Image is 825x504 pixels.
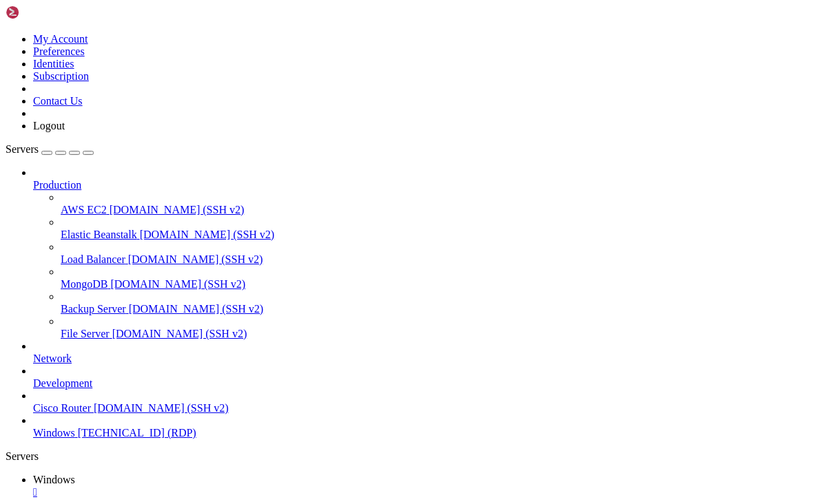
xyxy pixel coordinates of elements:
[33,390,819,414] li: Cisco Router [DOMAIN_NAME] (SSH v2)
[33,340,819,365] li: Network
[33,167,819,340] li: Production
[61,253,819,266] a: Load Balancer [DOMAIN_NAME] (SSH v2)
[61,303,126,315] span: Backup Server
[110,204,245,216] span: [DOMAIN_NAME] (SSH v2)
[6,450,819,463] div: Servers
[128,253,263,265] span: [DOMAIN_NAME] (SSH v2)
[61,328,110,339] span: File Server
[61,204,819,216] a: AWS EC2 [DOMAIN_NAME] (SSH v2)
[33,427,819,439] a: Windows [TECHNICAL_ID] (RDP)
[33,95,83,107] a: Contact Us
[33,377,92,389] span: Development
[61,204,107,216] span: AWS EC2
[33,179,81,191] span: Production
[61,278,819,291] a: MongoDB [DOMAIN_NAME] (SSH v2)
[33,474,75,485] span: Windows
[61,303,819,315] a: Backup Server [DOMAIN_NAME] (SSH v2)
[6,6,85,19] img: Shellngn
[33,474,819,498] a: Windows
[61,266,819,291] li: MongoDB [DOMAIN_NAME] (SSH v2)
[33,365,819,390] li: Development
[140,229,275,240] span: [DOMAIN_NAME] (SSH v2)
[61,229,819,241] a: Elastic Beanstalk [DOMAIN_NAME] (SSH v2)
[33,353,819,365] a: Network
[33,179,819,191] a: Production
[61,216,819,241] li: Elastic Beanstalk [DOMAIN_NAME] (SSH v2)
[33,402,819,414] a: Cisco Router [DOMAIN_NAME] (SSH v2)
[61,278,108,290] span: MongoDB
[33,120,65,132] a: Logout
[61,241,819,266] li: Load Balancer [DOMAIN_NAME] (SSH v2)
[61,253,125,265] span: Load Balancer
[6,143,94,155] a: Servers
[33,377,819,390] a: Development
[78,427,196,439] span: [TECHNICAL_ID] (RDP)
[33,353,72,364] span: Network
[61,328,819,340] a: File Server [DOMAIN_NAME] (SSH v2)
[33,427,75,439] span: Windows
[33,402,91,414] span: Cisco Router
[129,303,264,315] span: [DOMAIN_NAME] (SSH v2)
[33,414,819,439] li: Windows [TECHNICAL_ID] (RDP)
[61,291,819,315] li: Backup Server [DOMAIN_NAME] (SSH v2)
[33,58,74,70] a: Identities
[33,45,85,57] a: Preferences
[6,143,39,155] span: Servers
[61,229,137,240] span: Elastic Beanstalk
[33,486,819,498] a: 
[112,328,247,339] span: [DOMAIN_NAME] (SSH v2)
[61,315,819,340] li: File Server [DOMAIN_NAME] (SSH v2)
[110,278,245,290] span: [DOMAIN_NAME] (SSH v2)
[94,402,229,414] span: [DOMAIN_NAME] (SSH v2)
[33,70,89,82] a: Subscription
[33,33,88,45] a: My Account
[61,191,819,216] li: AWS EC2 [DOMAIN_NAME] (SSH v2)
